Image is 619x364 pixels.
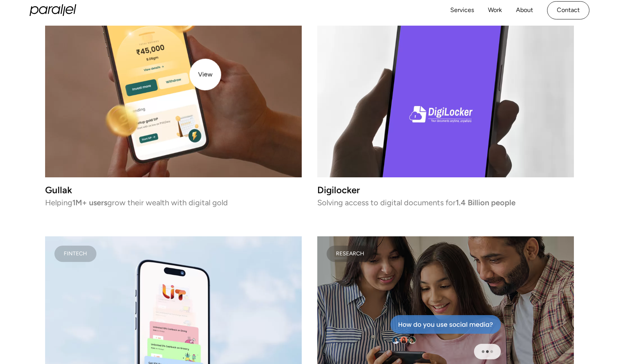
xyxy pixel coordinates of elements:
p: Helping grow their wealth with digital gold [45,199,302,205]
a: About [516,5,533,16]
div: Fintech [64,252,87,256]
a: Contact [547,1,589,19]
strong: 1.4 Billion people [456,198,516,207]
a: Services [450,5,474,16]
h3: Digilocker [317,187,574,195]
h3: Gullak [45,187,302,193]
a: Work [488,5,502,16]
div: Research [336,252,364,256]
a: home [30,4,76,16]
strong: 1M+ users [72,198,107,207]
p: Solving access to digital documents for [317,199,574,205]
